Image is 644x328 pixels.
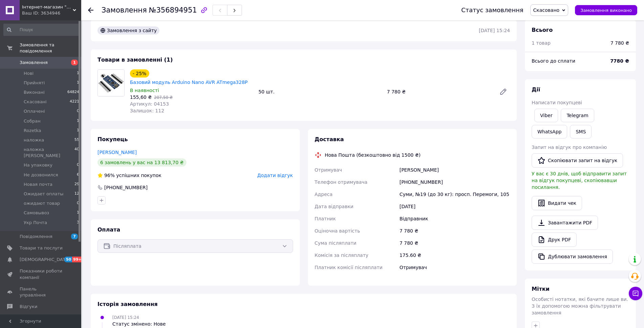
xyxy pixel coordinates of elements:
a: Редагувати [496,85,510,99]
button: Замовлення виконано [575,5,637,15]
a: Завантажити PDF [532,216,598,230]
div: - 25% [130,69,149,78]
button: Дублювати замовлення [532,249,613,264]
a: Друк PDF [532,233,577,247]
div: 175.60 ₴ [398,249,511,261]
span: 155,60 ₴ [130,94,152,100]
a: WhatsApp [532,125,567,138]
div: 7 780 ₴ [398,225,511,237]
span: Новая почта [24,181,52,188]
div: успішних покупок [97,172,161,179]
span: Особисті нотатки, які бачите лише ви. З їх допомогою можна фільтрувати замовлення [532,297,628,315]
span: Інтернет-магазин "Електроніка" [22,4,73,10]
div: Ваш ID: 3634946 [22,10,81,16]
span: 40 [74,147,79,159]
div: Статус змінено: Нове [112,321,166,327]
span: Самовывоз [24,210,49,216]
div: Відправник [398,213,511,225]
span: Панель управління [20,286,63,298]
span: 29 [74,181,79,188]
span: 1 [77,128,79,134]
button: SMS [570,125,592,138]
span: Оплата [97,226,120,233]
span: Замовлення [102,6,147,14]
span: Ожидает оплаты [24,191,64,197]
span: Платник [315,216,336,221]
span: Платник комісії післяплати [315,265,383,270]
span: 1 [71,60,78,65]
span: Укр Почта [24,220,47,226]
span: 50 [64,257,72,262]
div: Отримувач [398,261,511,274]
span: Артикул: 04153 [130,101,169,107]
span: Замовлення виконано [580,8,632,13]
div: [DATE] [398,200,511,213]
div: 7 780 ₴ [610,40,629,46]
span: Замовлення та повідомлення [20,42,81,54]
span: Cобран [24,118,41,124]
span: Показники роботи компанії [20,268,63,280]
span: Не дозвонился [24,172,58,178]
img: Базовий модуль Arduino Nano AVR ATmega328P [98,70,124,96]
span: Додати відгук [257,173,293,178]
span: наложка [PERSON_NAME] [24,147,74,159]
span: 64824 [67,89,79,95]
span: В наявності [130,88,159,93]
span: На упаковку [24,162,52,168]
span: Відгуки [20,304,37,310]
span: 4221 [70,99,79,105]
a: Telegram [561,109,594,122]
span: Комісія за післяплату [315,253,369,258]
span: Оціночна вартість [315,228,360,234]
div: [PHONE_NUMBER] [398,176,511,188]
span: 0 [77,200,79,206]
span: Телефон отримувача [315,179,368,185]
button: Видати чек [532,196,582,210]
span: 1 [77,210,79,216]
div: Замовлення з сайту [97,26,159,35]
div: Суми, №19 (до 30 кг): просп. Перемоги, 105 [398,188,511,200]
span: Мітки [532,286,550,292]
span: 7 [71,234,78,239]
span: Замовлення [20,60,48,66]
span: Повідомлення [20,234,52,240]
a: [PERSON_NAME] [97,150,137,155]
span: 99+ [72,257,83,262]
button: Чат з покупцем [629,287,642,300]
span: Адреса [315,192,333,197]
span: Дії [532,86,540,93]
span: Написати покупцеві [532,100,582,105]
span: Залишок: 112 [130,108,164,113]
span: 96% [104,173,115,178]
div: Нова Пошта (безкоштовно від 1500 ₴) [323,152,422,158]
span: Прийняті [24,80,45,86]
b: 7780 ₴ [610,58,629,64]
span: Товари в замовленні (1) [97,57,173,63]
span: 1 [77,70,79,76]
span: Доставка [315,136,344,143]
span: [DEMOGRAPHIC_DATA] [20,257,70,263]
span: Всього до сплати [532,58,575,64]
span: 6 [77,172,79,178]
span: Rozetka [24,128,41,134]
span: Історія замовлення [97,301,158,307]
div: [PERSON_NAME] [398,164,511,176]
span: Всього [532,27,553,33]
div: Повернутися назад [88,7,93,14]
span: Покупець [97,136,128,143]
span: Скасовано [533,7,560,13]
span: Запит на відгук про компанію [532,145,607,150]
span: 55 [74,137,79,143]
button: Скопіювати запит на відгук [532,153,623,168]
a: Viber [534,109,558,122]
span: №356894951 [149,6,197,14]
span: Виконані [24,89,45,95]
span: 1 [77,80,79,86]
span: наложка [24,137,44,143]
span: 1 товар [532,40,551,46]
div: 7 780 ₴ [384,87,494,96]
span: Скасовані [24,99,47,105]
span: Нові [24,70,34,76]
span: 12 [74,191,79,197]
span: 3 [77,220,79,226]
